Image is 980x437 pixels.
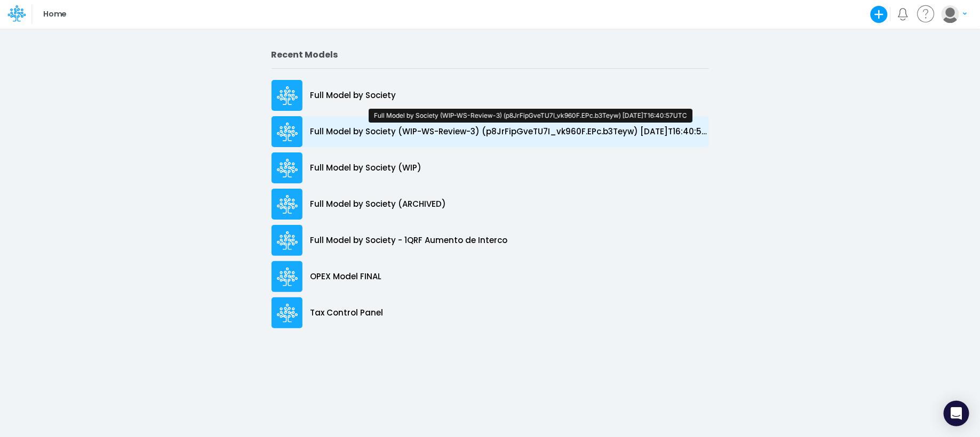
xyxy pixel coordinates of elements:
p: Home [43,9,66,20]
p: Full Model by Society (WIP) [310,162,422,174]
p: Tax Control Panel [310,307,384,319]
a: Notifications [897,8,909,20]
p: Full Model by Society (ARCHIVED) [310,198,447,211]
a: OPEX Model FINAL [272,258,709,295]
p: OPEX Model FINAL [310,271,382,283]
h2: Recent Models [272,50,709,60]
a: Full Model by Society (WIP) [272,150,709,186]
div: Full Model by Society (WIP-WS-Review-3) (p8JrFipGveTU7I_vk960F.EPc.b3Teyw) [DATE]T16:40:57UTC [369,109,692,123]
p: Full Model by Society [310,90,396,102]
a: Tax Control Panel [272,295,709,331]
a: Full Model by Society (ARCHIVED) [272,186,709,222]
a: Full Model by Society - 1QRF Aumento de Interco [272,222,709,258]
p: Full Model by Society (WIP-WS-Review-3) (p8JrFipGveTU7I_vk960F.EPc.b3Teyw) [DATE]T16:40:57UTC [310,126,709,138]
a: Full Model by Society [272,77,709,114]
div: Open Intercom Messenger [944,401,969,426]
p: Full Model by Society - 1QRF Aumento de Interco [310,234,508,247]
a: Full Model by Society (WIP-WS-Review-3) (p8JrFipGveTU7I_vk960F.EPc.b3Teyw) [DATE]T16:40:57UTC [272,114,709,150]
